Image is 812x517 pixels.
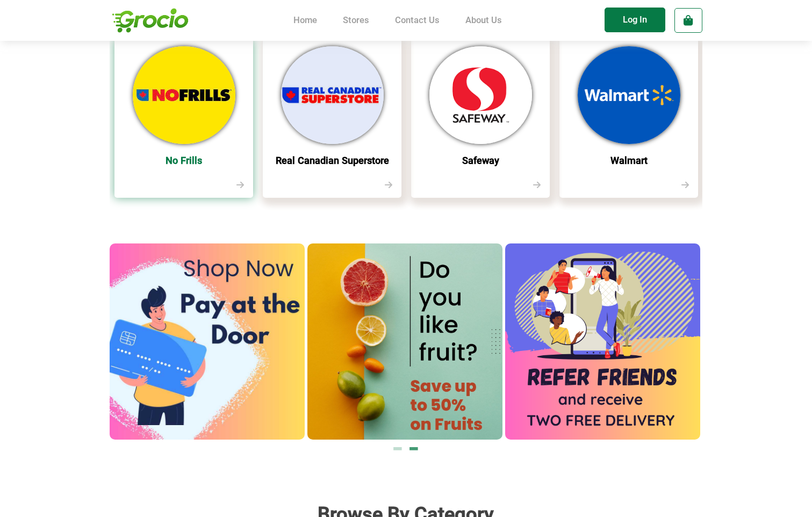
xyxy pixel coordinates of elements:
li: Walmart [569,156,689,172]
img: bakery-image [133,46,235,143]
li: No Frills [124,156,245,172]
li: Safeway [420,156,541,172]
img: grocio [110,3,191,38]
button: 2 of 2 [408,442,419,453]
a: Contact Us [395,15,440,25]
a: Stores [343,15,369,25]
a: About Us [465,15,502,25]
img: bakery-image [429,46,532,143]
li: Log In [605,8,665,32]
li: Real Canadian Superstore [272,156,393,172]
a: Home [293,15,317,25]
a: bakery-image Real Canadian Superstore [263,38,401,176]
a: bakery-image No Frills [114,38,253,176]
img: bakery-image [281,46,384,143]
img: bakery-image [578,46,680,143]
a: Log In [605,8,674,33]
a: bakery-image Safeway [411,38,550,176]
button: 1 of 2 [392,442,403,453]
a: bakery-image Walmart [559,38,698,176]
